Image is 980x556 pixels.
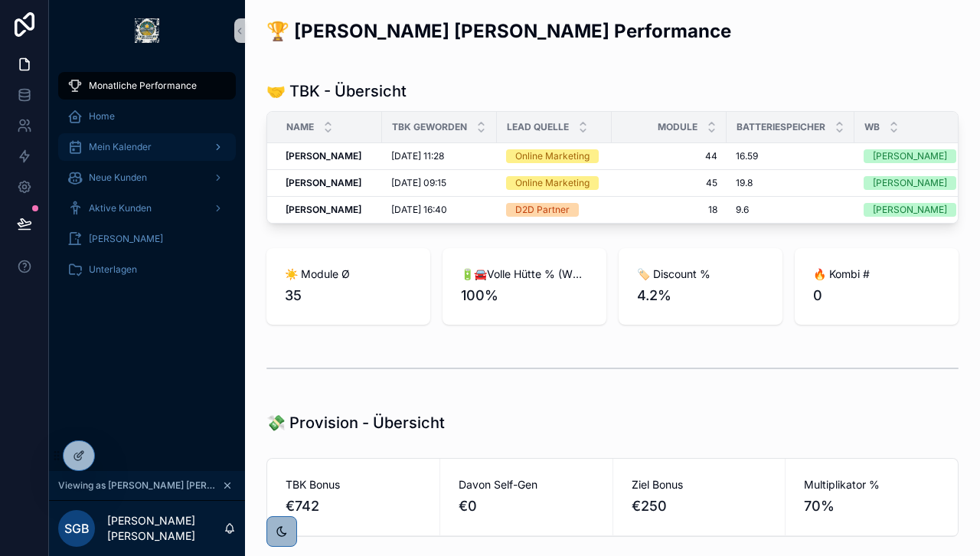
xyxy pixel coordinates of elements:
h1: 💸 Provision - Übersicht [266,412,445,433]
span: TBK geworden [392,121,467,133]
span: Home [89,110,115,123]
div: [PERSON_NAME] [873,149,947,163]
span: SGB [64,519,90,538]
span: Lead Quelle [507,121,569,133]
span: 16.59 [736,150,758,162]
span: Multiplikator % [804,477,939,492]
div: D2D Partner [515,203,570,217]
span: ☀️ Module Ø [285,267,412,282]
span: 9.6 [736,204,749,216]
span: WB [864,121,880,133]
a: Neue Kunden [58,164,236,191]
span: 100% [461,285,588,306]
div: scrollable content [49,61,245,303]
span: Unterlagen [89,263,137,276]
span: 35 [285,285,412,306]
span: 0 [813,285,940,306]
img: App logo [135,18,159,43]
a: Home [58,103,236,130]
span: Name [286,121,314,133]
span: 🔥 Kombi # [813,267,940,282]
span: [DATE] 09:15 [391,177,446,189]
span: 18 [621,204,717,216]
span: €0 [459,495,594,517]
a: Mein Kalender [58,133,236,161]
p: [PERSON_NAME] [PERSON_NAME] [107,513,224,544]
span: Monatliche Performance [89,80,197,92]
span: €250 [632,495,767,517]
span: Mein Kalender [89,141,152,153]
a: Monatliche Performance [58,72,236,100]
div: [PERSON_NAME] [873,176,947,190]
span: Viewing as [PERSON_NAME] [PERSON_NAME] [58,479,219,492]
a: [PERSON_NAME] [58,225,236,253]
h2: 🏆 [PERSON_NAME] [PERSON_NAME] Performance [266,18,731,44]
span: €742 [286,495,421,517]
a: Aktive Kunden [58,195,236,222]
span: 19.8 [736,177,753,189]
span: 70% [804,495,939,517]
span: Batteriespeicher [737,121,825,133]
div: Online Marketing [515,176,590,190]
span: Module [658,121,697,133]
span: [DATE] 11:28 [391,150,444,162]
span: 45 [621,177,717,189]
a: Unterlagen [58,256,236,283]
span: [PERSON_NAME] [89,233,163,245]
span: 🔋🚘Volle Hütte % (WB + NSL) [461,267,588,282]
span: Davon Self-Gen [459,477,594,492]
strong: [PERSON_NAME] [286,177,361,188]
span: Neue Kunden [89,172,147,184]
span: Ziel Bonus [632,477,767,492]
span: 44 [621,150,717,162]
strong: [PERSON_NAME] [286,150,361,162]
span: Aktive Kunden [89,202,152,214]
span: [DATE] 16:40 [391,204,447,216]
span: 4.2% [637,285,764,306]
div: Online Marketing [515,149,590,163]
h1: 🤝 TBK - Übersicht [266,80,407,102]
span: TBK Bonus [286,477,421,492]
strong: [PERSON_NAME] [286,204,361,215]
span: 🏷️ Discount % [637,267,764,282]
div: [PERSON_NAME] [873,203,947,217]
